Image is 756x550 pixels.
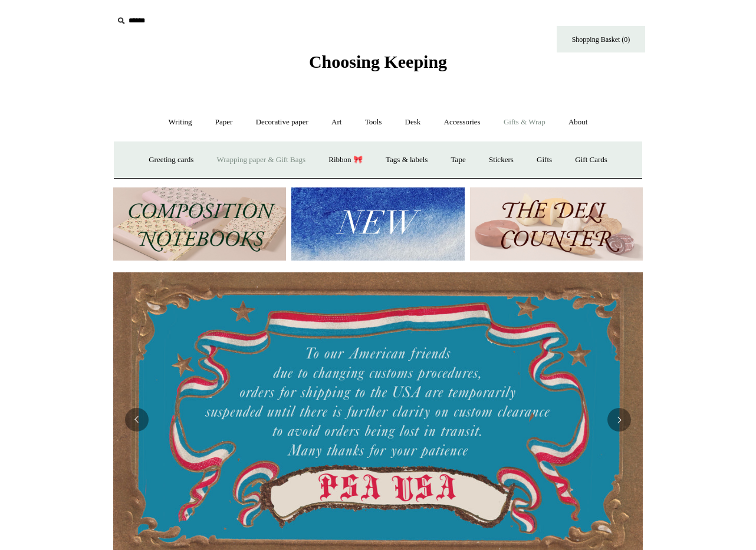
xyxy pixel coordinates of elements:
img: New.jpg__PID:f73bdf93-380a-4a35-bcfe-7823039498e1 [291,187,464,261]
img: 202302 Composition ledgers.jpg__PID:69722ee6-fa44-49dd-a067-31375e5d54ec [113,187,286,261]
a: Ribbon 🎀 [318,144,373,176]
a: Paper [205,107,244,138]
a: Tags & labels [375,144,438,176]
a: Accessories [433,107,491,138]
a: Greeting cards [138,144,204,176]
a: Art [321,107,352,138]
a: Decorative paper [245,107,319,138]
span: Choosing Keeping [309,52,447,71]
a: About [558,107,599,138]
a: Choosing Keeping [309,61,447,70]
a: Writing [158,107,203,138]
a: Tools [354,107,393,138]
button: Next [607,408,631,432]
a: Shopping Basket (0) [557,26,645,52]
a: Wrapping paper & Gift Bags [206,144,316,176]
button: Previous [125,408,149,432]
a: Stickers [478,144,524,176]
a: Gifts [526,144,563,176]
a: Gifts & Wrap [493,107,556,138]
a: Desk [395,107,432,138]
img: The Deli Counter [470,187,643,261]
a: Gift Cards [564,144,618,176]
a: Tape [441,144,476,176]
